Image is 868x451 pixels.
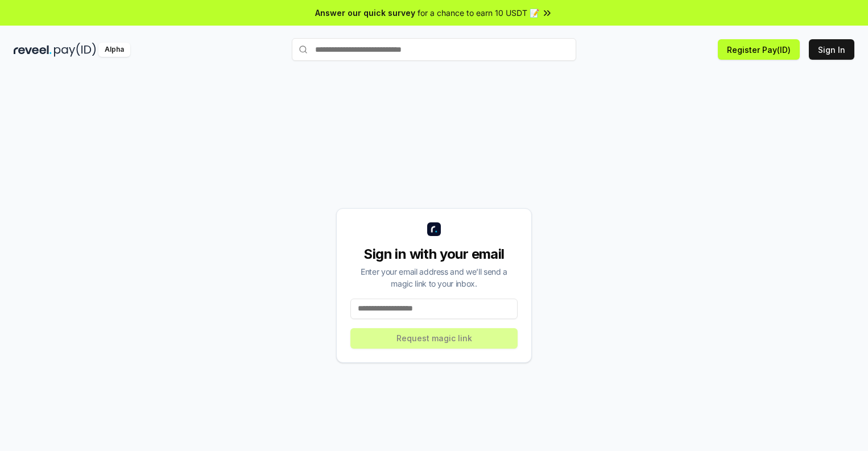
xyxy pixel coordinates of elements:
img: logo_small [427,222,441,236]
img: reveel_dark [14,43,52,57]
div: Enter your email address and we’ll send a magic link to your inbox. [350,266,518,289]
div: Sign in with your email [350,245,518,263]
button: Register Pay(ID) [718,39,800,60]
span: for a chance to earn 10 USDT 📝 [418,7,539,19]
span: Answer our quick survey [315,7,415,19]
img: pay_id [54,43,96,57]
button: Sign In [809,39,854,60]
div: Alpha [98,43,130,57]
